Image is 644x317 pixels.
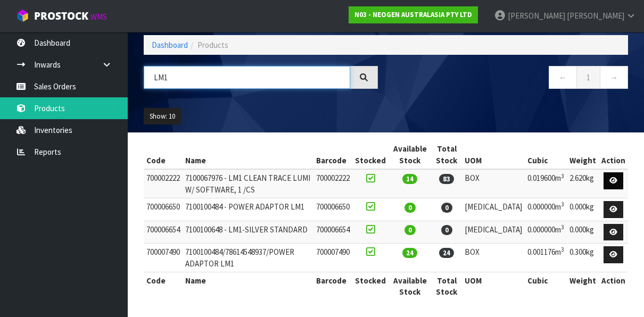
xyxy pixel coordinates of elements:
[144,66,350,89] input: Search products
[567,244,599,272] td: 0.300kg
[183,272,313,300] th: Name
[404,225,416,235] span: 0
[313,244,352,272] td: 700007490
[462,272,525,300] th: UOM
[567,140,599,169] th: Weight
[402,174,417,184] span: 14
[567,11,624,21] span: [PERSON_NAME]
[313,140,352,169] th: Barcode
[439,174,454,184] span: 83
[389,140,432,169] th: Available Stock
[432,140,462,169] th: Total Stock
[567,169,599,198] td: 2.620kg
[16,9,29,22] img: cube-alt.png
[389,272,432,300] th: Available Stock
[183,221,313,244] td: 7100100648 - LM1-SILVER STANDARD
[462,169,525,198] td: BOX
[144,272,183,300] th: Code
[508,11,565,21] span: [PERSON_NAME]
[576,66,600,89] a: 1
[402,248,417,258] span: 24
[313,272,352,300] th: Barcode
[525,244,567,272] td: 0.001176m
[599,140,628,169] th: Action
[183,169,313,198] td: 7100067976 - LM1 CLEAN TRACE LUMI W/ SOFTWARE, 1 /CS
[549,66,577,89] a: ←
[394,66,628,92] nav: Page navigation
[34,9,88,23] span: ProStock
[561,246,564,253] sup: 3
[144,108,181,125] button: Show: 10
[525,272,567,300] th: Cubic
[525,198,567,221] td: 0.000000m
[197,40,228,50] span: Products
[404,203,416,213] span: 0
[439,248,454,258] span: 24
[462,198,525,221] td: [MEDICAL_DATA]
[600,66,628,89] a: →
[313,221,352,244] td: 700006654
[183,244,313,272] td: 7100100484/78614548937/POWER ADAPTOR LM1
[441,203,452,213] span: 0
[352,272,389,300] th: Stocked
[183,198,313,221] td: 7100100484 - POWER ADAPTOR LM1
[462,244,525,272] td: BOX
[525,140,567,169] th: Cubic
[313,198,352,221] td: 700006650
[90,12,107,22] small: WMS
[144,140,183,169] th: Code
[561,172,564,180] sup: 3
[441,225,452,235] span: 0
[525,169,567,198] td: 0.019600m
[144,169,183,198] td: 700002222
[183,140,313,169] th: Name
[144,244,183,272] td: 700007490
[561,201,564,208] sup: 3
[144,198,183,221] td: 700006650
[313,169,352,198] td: 700002222
[599,272,628,300] th: Action
[567,272,599,300] th: Weight
[462,221,525,244] td: [MEDICAL_DATA]
[561,223,564,231] sup: 3
[354,10,472,19] strong: N03 - NEOGEN AUSTRALASIA PTY LTD
[525,221,567,244] td: 0.000000m
[352,140,389,169] th: Stocked
[462,140,525,169] th: UOM
[152,40,188,50] a: Dashboard
[432,272,462,300] th: Total Stock
[567,221,599,244] td: 0.000kg
[567,198,599,221] td: 0.000kg
[144,221,183,244] td: 700006654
